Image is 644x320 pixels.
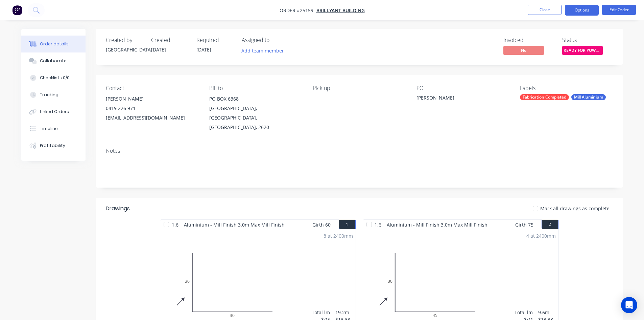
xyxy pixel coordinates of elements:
div: Profitability [40,143,65,149]
div: Pick up [313,85,405,91]
div: Fabrication Completed [520,94,569,100]
div: Notes [106,148,613,154]
span: 1.6 [372,220,384,230]
div: PO BOX 6368[GEOGRAPHIC_DATA], [GEOGRAPHIC_DATA], [GEOGRAPHIC_DATA], 2620 [209,94,302,132]
div: PO [416,85,509,91]
span: Girth 75 [515,220,533,230]
div: Required [196,37,234,43]
span: READY FOR POWDE... [562,46,603,55]
div: Mill Aluminium [571,94,606,100]
span: Mark all drawings as complete [540,205,610,212]
div: [GEOGRAPHIC_DATA], [GEOGRAPHIC_DATA], [GEOGRAPHIC_DATA], 2620 [209,104,302,132]
button: Edit Order [602,5,636,15]
button: Close [528,5,562,15]
div: 9.6m [538,309,556,316]
button: Tracking [21,86,86,103]
button: Order details [21,36,86,52]
button: Options [565,5,599,16]
button: 1 [339,220,356,229]
div: Labels [520,85,613,91]
div: Assigned to [242,37,309,43]
div: Total lm [312,309,330,316]
div: Collaborate [40,58,67,64]
span: 1.6 [169,220,181,230]
div: [EMAIL_ADDRESS][DOMAIN_NAME] [106,113,198,123]
div: Tracking [40,92,58,98]
img: Factory [12,5,22,15]
div: [PERSON_NAME] [106,94,198,104]
span: Girth 60 [312,220,331,230]
div: 8 at 2400mm [324,232,353,239]
span: Order #25159 - [280,7,316,14]
div: Invoiced [503,37,554,43]
button: Collaborate [21,52,86,69]
div: Status [562,37,613,43]
div: Open Intercom Messenger [621,297,637,313]
div: 4 at 2400mm [526,232,556,239]
div: PO BOX 6368 [209,94,302,104]
div: Linked Orders [40,109,69,115]
div: Created by [106,37,143,43]
span: Aluminium - Mill Finish 3.0m Max Mill Finish [181,220,287,230]
div: Drawings [106,205,130,213]
div: [GEOGRAPHIC_DATA] [106,46,143,53]
span: [DATE] [196,46,211,53]
button: Add team member [238,46,287,55]
button: READY FOR POWDE... [562,46,603,56]
button: Timeline [21,120,86,137]
span: Aluminium - Mill Finish 3.0m Max Mill Finish [384,220,490,230]
div: Contact [106,85,198,91]
div: Order details [40,41,69,47]
div: Timeline [40,126,58,132]
div: Checklists 0/0 [40,75,70,81]
span: No [503,46,544,55]
button: Checklists 0/0 [21,69,86,86]
div: Bill to [209,85,302,91]
div: 19.2m [335,309,353,316]
a: BRILLYANT BUILDING [316,7,365,14]
div: Created [151,37,188,43]
button: Add team member [242,46,288,55]
div: [PERSON_NAME] [416,94,501,104]
div: Total lm [515,309,533,316]
div: [PERSON_NAME]0419 226 971[EMAIL_ADDRESS][DOMAIN_NAME] [106,94,198,123]
div: 0419 226 971 [106,104,198,113]
button: Linked Orders [21,103,86,120]
button: Profitability [21,137,86,154]
button: 2 [542,220,558,229]
span: [DATE] [151,46,166,53]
